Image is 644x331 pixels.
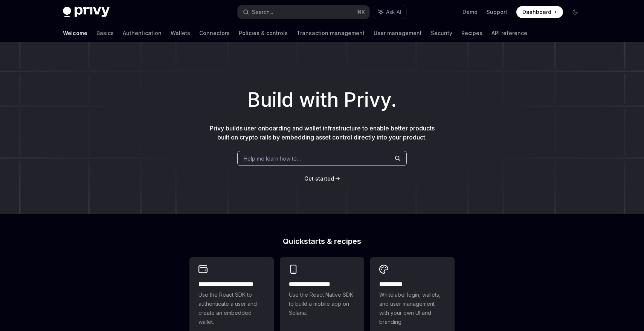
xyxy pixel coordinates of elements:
span: Use the React Native SDK to build a mobile app on Solana. [289,290,355,317]
button: Search...⌘K [238,5,369,19]
a: Authentication [123,24,162,42]
a: Security [431,24,452,42]
a: User management [374,24,422,42]
a: Get started [304,175,334,182]
span: Help me learn how to… [244,155,301,162]
a: Basics [96,24,114,42]
a: Wallets [171,24,190,42]
span: Privy builds user onboarding and wallet infrastructure to enable better products built on crypto ... [210,124,435,141]
h1: Build with Privy. [12,85,632,115]
span: Use the React SDK to authenticate a user and create an embedded wallet. [198,290,265,326]
a: Recipes [461,24,482,42]
img: dark logo [63,7,110,17]
span: Whitelabel login, wallets, and user management with your own UI and branding. [379,290,446,326]
a: Support [487,8,507,16]
span: Ask AI [386,8,401,16]
a: Connectors [199,24,230,42]
a: Transaction management [297,24,365,42]
a: Policies & controls [239,24,288,42]
span: Dashboard [522,8,551,16]
button: Ask AI [373,5,406,19]
a: API reference [491,24,527,42]
a: Dashboard [516,6,563,18]
span: ⌘ K [357,9,365,15]
a: Demo [462,8,478,16]
a: Welcome [63,24,87,42]
h2: Quickstarts & recipes [189,238,455,245]
span: Get started [304,175,334,182]
button: Toggle dark mode [569,6,581,18]
div: Search... [252,8,273,17]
